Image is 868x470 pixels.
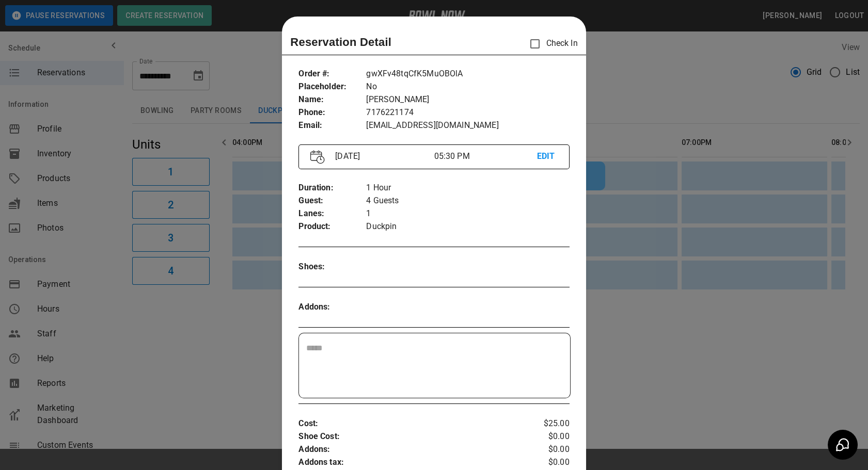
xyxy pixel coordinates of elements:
p: Check In [524,33,577,55]
p: $0.00 [524,456,569,469]
p: No [366,80,569,93]
p: 05:30 PM [434,150,536,163]
p: Duration : [298,182,366,195]
p: Addons tax : [298,456,524,469]
p: Order # : [298,68,366,80]
p: Duckpin [366,220,569,233]
p: [EMAIL_ADDRESS][DOMAIN_NAME] [366,119,569,132]
p: $25.00 [524,417,569,430]
p: Shoe Cost : [298,430,524,443]
p: Name : [298,93,366,106]
p: Phone : [298,106,366,119]
p: [DATE] [331,150,434,163]
p: Guest : [298,195,366,207]
p: $0.00 [524,443,569,456]
img: Vector [310,150,325,164]
p: Placeholder : [298,80,366,93]
p: Addons : [298,301,366,314]
p: 7176221174 [366,106,569,119]
p: Addons : [298,443,524,456]
p: Lanes : [298,207,366,220]
p: 4 Guests [366,195,569,207]
p: Shoes : [298,261,366,273]
p: 1 [366,207,569,220]
p: 1 Hour [366,182,569,195]
p: Reservation Detail [290,34,391,51]
p: EDIT [537,150,558,163]
p: $0.00 [524,430,569,443]
p: [PERSON_NAME] [366,93,569,106]
p: Email : [298,119,366,132]
p: gwXFv48tqCfK5MuOBOlA [366,68,569,80]
p: Product : [298,220,366,233]
p: Cost : [298,417,524,430]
